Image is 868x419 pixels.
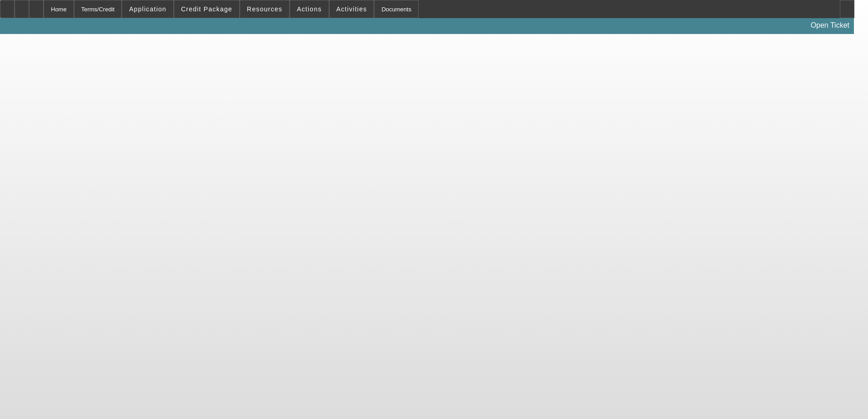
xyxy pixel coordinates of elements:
span: Activities [336,5,367,13]
button: Activities [330,0,374,18]
button: Actions [290,0,329,18]
span: Credit Package [181,5,232,13]
span: Application [129,5,166,13]
button: Credit Package [174,0,239,18]
button: Application [122,0,173,18]
a: Open Ticket [807,18,853,33]
span: Actions [297,5,322,13]
span: Resources [247,5,282,13]
button: Resources [240,0,289,18]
